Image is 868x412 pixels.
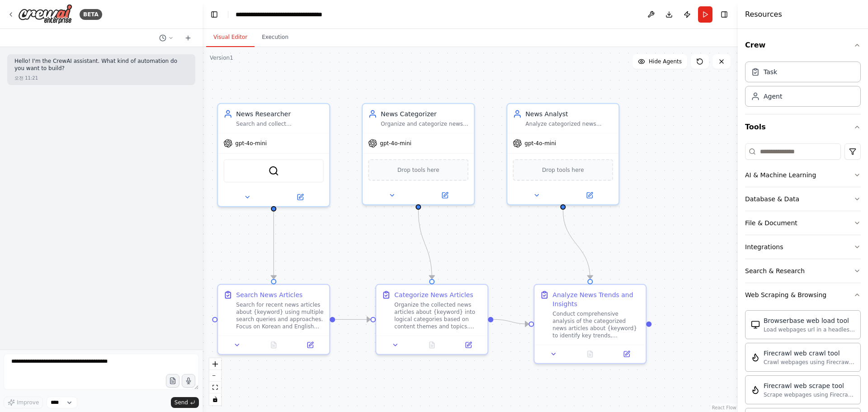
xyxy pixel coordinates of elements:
[236,301,324,330] div: Search for recent news articles about {keyword} using multiple search queries and approaches. Foc...
[611,349,642,360] button: Open in side panel
[506,103,619,205] div: News AnalystAnalyze categorized news articles about {keyword} to identify trends, key insights, s...
[712,405,736,410] a: React Flow attribution
[80,9,102,20] div: BETA
[745,283,861,307] button: Web Scraping & Browsing
[413,340,451,350] button: No output available
[542,166,584,175] span: Drop tools here
[493,315,528,328] g: Edge from f084b33c-7d01-498c-a740-d045fed9c5cc to 0336be6b-7dae-4131-8bc9-312d44f61331
[394,290,473,299] div: Categorize News Articles
[745,170,816,180] div: AI & Machine Learning
[182,374,195,388] button: Click to speak your automation idea
[571,349,609,360] button: No output available
[209,358,221,405] div: React Flow controls
[533,284,646,364] div: Analyze News Trends and InsightsConduct comprehensive analysis of the categorized news articles a...
[166,374,179,388] button: Upload files
[171,397,199,408] button: Send
[552,310,640,339] div: Conduct comprehensive analysis of the categorized news articles about {keyword} to identify key t...
[236,290,302,299] div: Search News Articles
[745,218,797,227] div: File & Document
[381,109,468,118] div: News Categorizer
[453,340,484,350] button: Open in side panel
[181,33,195,43] button: Start a new chat
[18,4,72,24] img: Logo
[745,259,861,283] button: Search & Research
[745,242,783,251] div: Integrations
[649,58,682,65] span: Hide Agents
[156,33,177,43] button: Switch to previous chat
[745,290,826,299] div: Web Scraping & Browsing
[764,349,855,358] div: Firecrawl web crawl tool
[552,290,640,308] div: Analyze News Trends and Insights
[362,103,475,205] div: News CategorizerOrganize and categorize news articles about {keyword} into meaningful categories ...
[335,315,370,324] g: Edge from e1ab1198-e0bf-4746-b9a4-9dfdbf41dfc1 to f084b33c-7d01-498c-a740-d045fed9c5cc
[209,382,221,393] button: fit view
[210,54,233,62] div: Version 1
[525,109,613,118] div: News Analyst
[745,114,861,140] button: Tools
[4,397,43,408] button: Improve
[764,67,777,76] div: Task
[564,190,615,201] button: Open in side panel
[209,393,221,405] button: toggle interactivity
[397,166,439,175] span: Drop tools here
[764,391,855,398] div: Scrape webpages using Firecrawl and return the contents
[236,120,324,128] div: Search and collect comprehensive news articles about {keyword} from reliable sources, ensuring co...
[745,58,861,114] div: Crew
[17,399,39,406] span: Improve
[255,28,296,47] button: Execution
[558,210,594,279] g: Edge from 378c636a-c6a6-40ad-8ec1-4e778094e942 to 0336be6b-7dae-4131-8bc9-312d44f61331
[745,266,805,275] div: Search & Research
[269,212,278,279] g: Edge from c09fd082-303c-43d0-a618-b28bf7ee2f50 to e1ab1198-e0bf-4746-b9a4-9dfdbf41dfc1
[375,284,488,355] div: Categorize News ArticlesOrganize the collected news articles about {keyword} into logical categor...
[295,340,326,350] button: Open in side panel
[745,211,861,235] button: File & Document
[217,103,330,207] div: News ResearcherSearch and collect comprehensive news articles about {keyword} from reliable sourc...
[394,301,482,330] div: Organize the collected news articles about {keyword} into logical categories based on content the...
[524,140,556,147] span: gpt-4o-mini
[236,10,322,19] nav: breadcrumb
[419,190,470,201] button: Open in side panel
[175,399,188,406] span: Send
[751,353,760,362] img: FirecrawlCrawlWebsiteTool
[764,316,855,325] div: Browserbase web load tool
[381,120,468,128] div: Organize and categorize news articles about {keyword} into meaningful categories based on topics,...
[745,163,861,187] button: AI & Machine Learning
[14,75,38,81] div: 오전 11:21
[209,358,221,370] button: zoom in
[14,58,188,72] p: Hello! I'm the CrewAI assistant. What kind of automation do you want to build?
[751,385,760,394] img: FirecrawlScrapeWebsiteTool
[764,92,782,101] div: Agent
[206,28,255,47] button: Visual Editor
[414,210,436,279] g: Edge from ecf85dd4-cbc5-433a-a8bc-7b687a33c51e to f084b33c-7d01-498c-a740-d045fed9c5cc
[764,359,855,366] div: Crawl webpages using Firecrawl and return the contents
[745,33,861,58] button: Crew
[764,381,855,390] div: Firecrawl web scrape tool
[208,8,221,21] button: Hide left sidebar
[718,8,731,21] button: Hide right sidebar
[745,194,799,204] div: Database & Data
[764,326,855,333] div: Load webpages url in a headless browser using Browserbase and return the contents
[209,370,221,382] button: zoom out
[217,284,330,355] div: Search News ArticlesSearch for recent news articles about {keyword} using multiple search queries...
[268,166,279,176] img: SerperDevTool
[632,54,687,69] button: Hide Agents
[255,340,293,350] button: No output available
[274,192,325,203] button: Open in side panel
[745,187,861,211] button: Database & Data
[235,140,267,147] span: gpt-4o-mini
[236,109,324,118] div: News Researcher
[745,9,782,20] h4: Resources
[380,140,411,147] span: gpt-4o-mini
[525,120,613,128] div: Analyze categorized news articles about {keyword} to identify trends, key insights, sentiment pat...
[745,235,861,259] button: Integrations
[751,320,760,329] img: BrowserbaseLoadTool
